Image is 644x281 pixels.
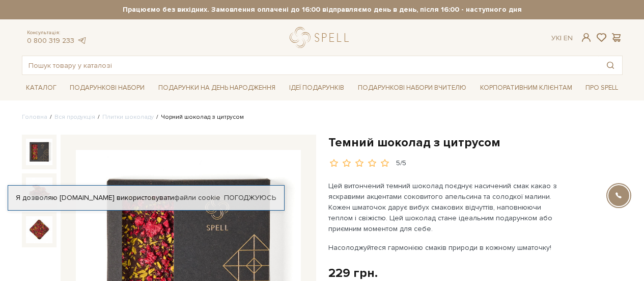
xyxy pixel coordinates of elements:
input: Пошук товару у каталозі [22,56,599,74]
img: Темний шоколад з цитрусом [26,139,52,165]
h1: Темний шоколад з цитрусом [328,135,623,150]
a: Вся продукція [54,113,95,121]
a: telegram [77,36,87,45]
li: Чорний шоколад з цитрусом [154,113,244,122]
a: Головна [22,113,47,121]
div: 5/5 [396,159,406,168]
strong: Працюємо без вихідних. Замовлення оплачені до 16:00 відправляємо день в день, після 16:00 - насту... [22,5,623,14]
a: Подарунки на День народження [154,80,279,96]
img: Темний шоколад з цитрусом [26,177,52,204]
a: En [564,34,573,42]
div: Ук [551,34,573,43]
a: Плитки шоколаду [102,113,154,121]
a: файли cookie [174,193,220,202]
a: Про Spell [581,80,622,96]
div: 229 грн. [328,265,378,281]
a: Ідеї подарунків [285,80,348,96]
img: Темний шоколад з цитрусом [26,216,52,243]
a: Каталог [22,80,61,96]
a: 0 800 319 233 [27,36,74,45]
span: | [560,34,562,42]
p: Цей витончений темний шоколад поєднує насичений смак какао з яскравими акцентами соковитого апель... [328,181,567,234]
button: Пошук товару у каталозі [599,56,622,74]
p: Насолоджуйтеся гармонією смаків природи в кожному шматочку! [328,242,567,253]
div: Я дозволяю [DOMAIN_NAME] використовувати [8,193,284,202]
a: Подарункові набори Вчителю [354,79,470,96]
a: logo [290,27,353,48]
a: Подарункові набори [66,80,149,96]
span: Консультація: [27,30,87,36]
a: Погоджуюсь [224,193,276,202]
a: Корпоративним клієнтам [476,80,576,96]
